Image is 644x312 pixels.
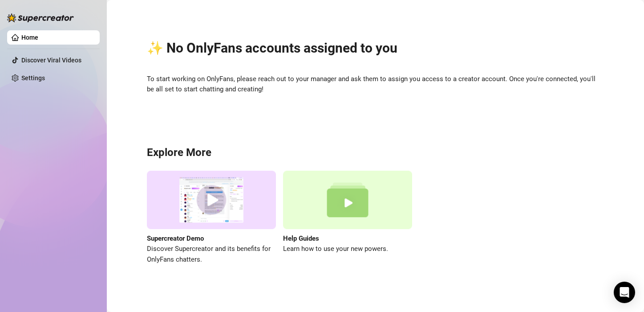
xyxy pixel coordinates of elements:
img: logo-BBDzfeDw.svg [7,13,74,22]
a: Supercreator DemoDiscover Supercreator and its benefits for OnlyFans chatters. [147,171,276,265]
img: supercreator demo [147,171,276,229]
img: help guides [283,171,412,229]
span: To start working on OnlyFans, please reach out to your manager and ask them to assign you access ... [147,74,604,95]
h2: ✨ No OnlyFans accounts assigned to you [147,40,604,57]
a: Discover Viral Videos [21,57,81,64]
span: Discover Supercreator and its benefits for OnlyFans chatters. [147,244,276,265]
a: Settings [21,74,45,82]
h3: Explore More [147,146,604,160]
span: Learn how to use your new powers. [283,244,412,255]
strong: Supercreator Demo [147,234,204,242]
a: Help GuidesLearn how to use your new powers. [283,171,412,265]
a: Home [21,34,38,41]
strong: Help Guides [283,234,319,242]
div: Open Intercom Messenger [614,282,635,303]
